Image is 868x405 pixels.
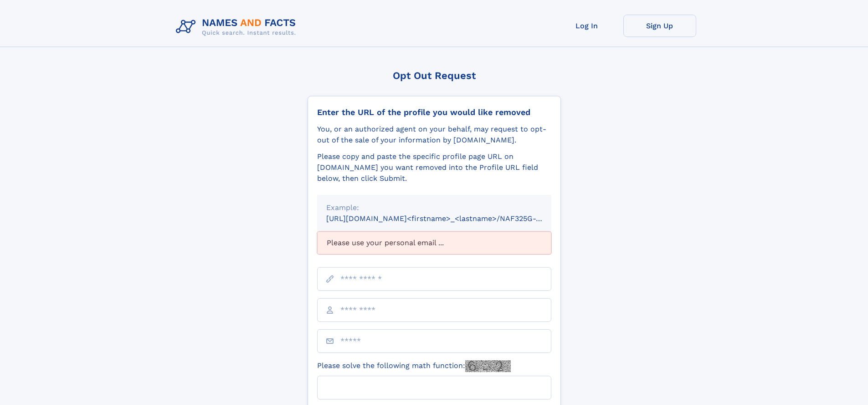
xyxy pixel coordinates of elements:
div: Example: [326,202,542,213]
div: You, or an authorized agent on your behalf, may request to opt-out of the sale of your informatio... [317,124,551,146]
div: Please use your personal email ... [317,231,551,254]
a: Sign Up [623,15,696,37]
img: Logo Names and Facts [172,15,303,39]
label: Please solve the following math function: [317,360,511,372]
a: Log In [550,15,623,37]
div: Please copy and paste the specific profile page URL on [DOMAIN_NAME] you want removed into the Pr... [317,151,551,184]
div: Opt Out Request [308,70,561,81]
small: [URL][DOMAIN_NAME]<firstname>_<lastname>/NAF325G-xxxxxxxx [326,214,569,223]
div: Enter the URL of the profile you would like removed [317,107,551,117]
